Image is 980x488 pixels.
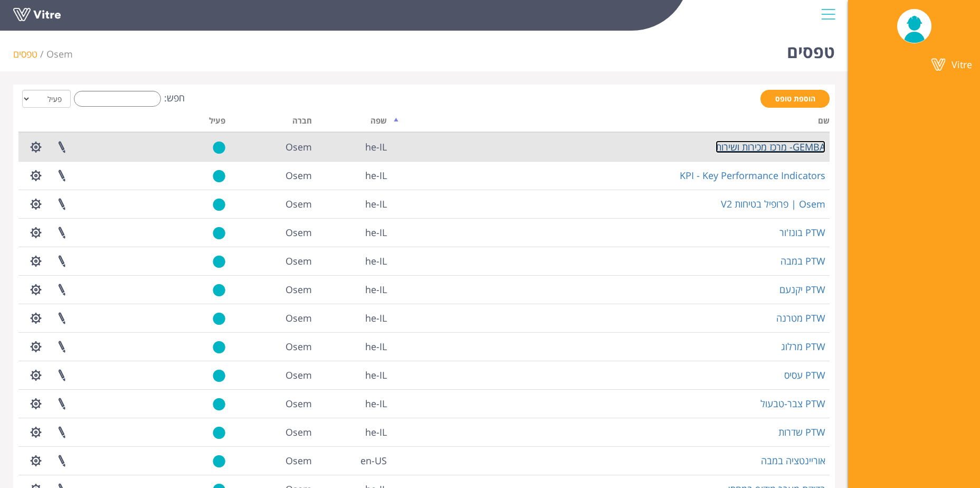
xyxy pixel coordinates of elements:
[213,284,225,297] img: yes
[46,48,73,60] span: 402
[776,312,825,324] a: PTW מטרנה
[316,361,392,389] td: he-IL
[213,312,225,325] img: yes
[316,247,392,275] td: he-IL
[316,389,392,418] td: he-IL
[316,446,392,475] td: en-US
[286,169,312,182] span: 402
[316,133,392,161] td: he-IL
[286,226,312,239] span: 402
[286,426,312,438] span: 402
[213,141,225,154] img: yes
[316,304,392,332] td: he-IL
[167,112,229,133] th: פעיל
[778,426,825,438] a: PTW שדרות
[213,255,225,268] img: yes
[286,312,312,324] span: 402
[316,190,392,218] td: he-IL
[286,140,312,153] span: 402
[213,341,225,354] img: yes
[316,218,392,247] td: he-IL
[316,418,392,446] td: he-IL
[71,91,185,107] label: חפש:
[784,369,825,381] a: PTW עסיס
[286,397,312,410] span: 402
[775,93,815,104] span: הוספת טופס
[13,48,46,61] li: טפסים
[286,369,312,381] span: 402
[781,255,825,267] a: PTW במבה
[716,140,825,153] a: GEMBA- מרכז מכירות ושירות
[286,198,312,210] span: 402
[316,275,392,304] td: he-IL
[760,397,825,410] a: PTW צבר-טבעול
[74,91,161,107] input: חפש:
[286,255,312,267] span: 402
[316,332,392,361] td: he-IL
[213,198,225,211] img: yes
[213,170,225,183] img: yes
[680,169,825,182] a: KPI - Key Performance Indicators
[213,455,225,468] img: yes
[230,112,316,133] th: חברה
[779,283,825,296] a: PTW יקנעם
[779,226,825,239] a: PTW בונז'ור
[721,198,825,210] a: Osem | פרופיל בטיחות V2
[897,10,931,43] img: UserPic.png
[213,369,225,382] img: yes
[781,340,825,353] a: PTW מרלוג
[761,454,825,467] a: אוריינטציה במבה
[952,58,972,71] span: Vitre
[316,112,392,133] th: שפה
[213,227,225,240] img: yes
[286,454,312,467] span: 402
[760,90,830,108] a: הוספת טופס
[316,161,392,190] td: he-IL
[286,340,312,353] span: 402
[213,398,225,411] img: yes
[848,53,980,77] a: Vitre
[286,283,312,296] span: 402
[391,112,830,133] th: שם: activate to sort column descending
[787,26,835,71] h1: טפסים
[213,426,225,439] img: yes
